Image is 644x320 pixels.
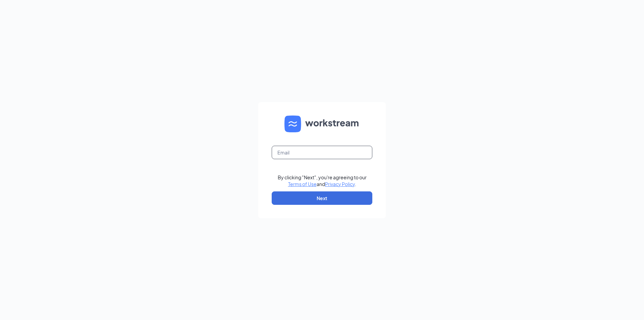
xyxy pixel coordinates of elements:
[272,191,372,205] button: Next
[278,174,367,187] div: By clicking "Next", you're agreeing to our and .
[284,116,360,132] img: WS logo and Workstream text
[288,181,317,187] a: Terms of Use
[272,146,372,159] input: Email
[325,181,355,187] a: Privacy Policy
